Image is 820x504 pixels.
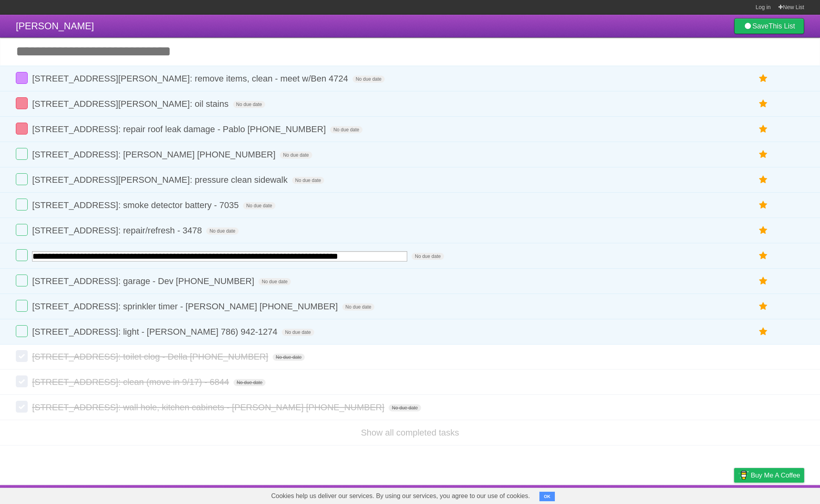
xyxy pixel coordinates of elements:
[16,21,94,31] span: [PERSON_NAME]
[361,428,459,438] a: Show all completed tasks
[756,97,771,110] label: Star task
[738,468,749,482] img: Buy me a coffee
[206,227,238,235] span: No due date
[756,148,771,161] label: Star task
[756,72,771,85] label: Star task
[389,404,421,411] span: No due date
[280,152,312,159] span: No due date
[756,199,771,212] label: Star task
[412,253,444,260] span: No due date
[32,175,290,185] span: [STREET_ADDRESS][PERSON_NAME]: pressure clean sidewalk
[16,275,28,286] label: Done
[258,278,290,285] span: No due date
[16,173,28,185] label: Done
[243,202,275,209] span: No due date
[16,350,28,362] label: Done
[724,487,744,502] a: Privacy
[32,327,279,337] span: [STREET_ADDRESS]: light - [PERSON_NAME] 786) 942-1274
[32,352,270,362] span: [STREET_ADDRESS]: toilet clog - Della [PHONE_NUMBER]
[32,301,340,311] span: [STREET_ADDRESS]: sprinkler timer - [PERSON_NAME] [PHONE_NUMBER]
[16,148,28,160] label: Done
[32,124,328,134] span: [STREET_ADDRESS]: repair roof leak damage - Pablo [PHONE_NUMBER]
[32,276,256,286] span: [STREET_ADDRESS]: garage - Dev [PHONE_NUMBER]
[353,76,385,83] span: No due date
[32,99,230,109] span: [STREET_ADDRESS][PERSON_NAME]: oil stains
[16,224,28,236] label: Done
[539,492,555,501] button: OK
[734,468,804,483] a: Buy me a coffee
[32,200,241,210] span: [STREET_ADDRESS]: smoke detector battery - 7035
[756,325,771,338] label: Star task
[756,123,771,136] label: Star task
[734,18,804,34] a: SaveThis List
[282,329,314,336] span: No due date
[330,126,362,133] span: No due date
[263,488,538,504] span: Cookies help us deliver our services. By using our services, you agree to our use of cookies.
[756,300,771,313] label: Star task
[32,74,350,83] span: [STREET_ADDRESS][PERSON_NAME]: remove items, clean - meet w/Ben 4724
[655,487,687,502] a: Developers
[629,487,645,502] a: About
[32,377,231,387] span: [STREET_ADDRESS]: clean (move in 9/17) - 6844
[342,303,374,311] span: No due date
[16,72,28,84] label: Done
[16,199,28,210] label: Done
[32,150,277,159] span: [STREET_ADDRESS]: [PERSON_NAME] [PHONE_NUMBER]
[32,225,204,235] span: [STREET_ADDRESS]: repair/refresh - 3478
[16,325,28,337] label: Done
[273,354,305,361] span: No due date
[769,22,795,30] b: This List
[756,224,771,237] label: Star task
[756,249,771,262] label: Star task
[756,173,771,186] label: Star task
[16,123,28,135] label: Done
[16,97,28,109] label: Done
[697,487,714,502] a: Terms
[233,101,265,108] span: No due date
[292,177,324,184] span: No due date
[16,300,28,312] label: Done
[32,402,386,412] span: [STREET_ADDRESS]: wall hole, kitchen cabinets - [PERSON_NAME] [PHONE_NUMBER]
[16,249,28,261] label: Done
[16,375,28,387] label: Done
[756,275,771,288] label: Star task
[16,401,28,413] label: Done
[751,468,800,482] span: Buy me a coffee
[754,487,804,502] a: Suggest a feature
[233,379,266,386] span: No due date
